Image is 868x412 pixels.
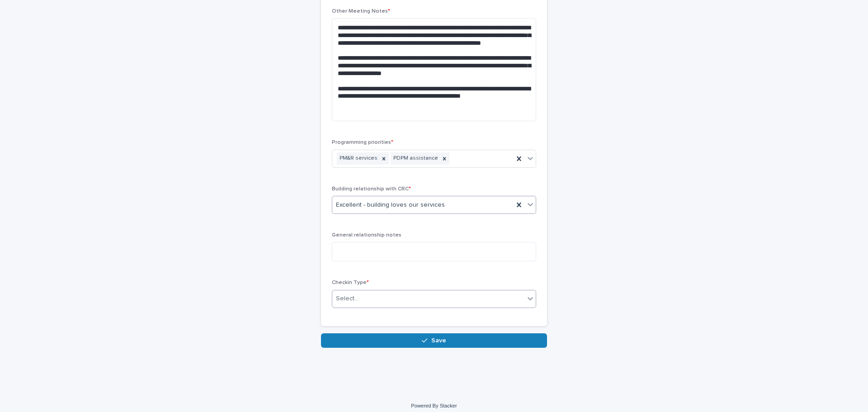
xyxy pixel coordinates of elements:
span: Programming priorities [332,140,393,145]
div: PM&R services [337,152,379,165]
span: General relationship notes [332,232,401,238]
a: Powered By Stacker [411,403,457,408]
span: Checkin Type [332,280,369,285]
span: Building relationship with CRC [332,186,411,192]
button: Save [321,333,547,348]
div: Select... [336,294,359,303]
span: Other Meeting Notes [332,9,390,14]
span: Excellent - building loves our services [336,200,445,210]
span: Save [431,337,446,344]
div: PDPM assistance [391,152,439,165]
